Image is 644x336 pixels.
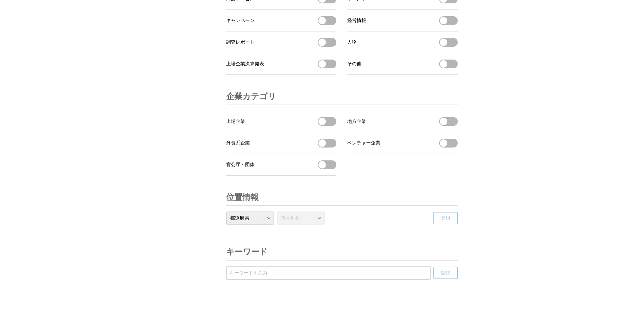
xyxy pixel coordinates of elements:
span: 上場企業 [226,118,245,125]
h3: キーワード [226,244,268,260]
span: 官公庁・団体 [226,162,255,168]
select: 市区町村 [277,211,325,225]
span: その他 [347,61,361,67]
h3: 位置情報 [226,189,259,205]
span: キャンペーン [226,18,255,24]
span: 登録 [441,215,450,221]
span: 登録 [441,270,450,276]
span: ベンチャー企業 [347,140,380,146]
button: 登録 [433,212,458,224]
select: 都道府県 [226,211,274,225]
span: 上場企業決算発表 [226,61,264,67]
span: 人物 [347,39,357,45]
span: 地方企業 [347,118,366,125]
input: 受信するキーワードを登録する [230,269,427,277]
span: 外資系企業 [226,140,250,146]
span: 経営情報 [347,18,366,24]
h3: 企業カテゴリ [226,88,276,105]
span: 調査レポート [226,39,255,45]
button: 登録 [433,267,458,279]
